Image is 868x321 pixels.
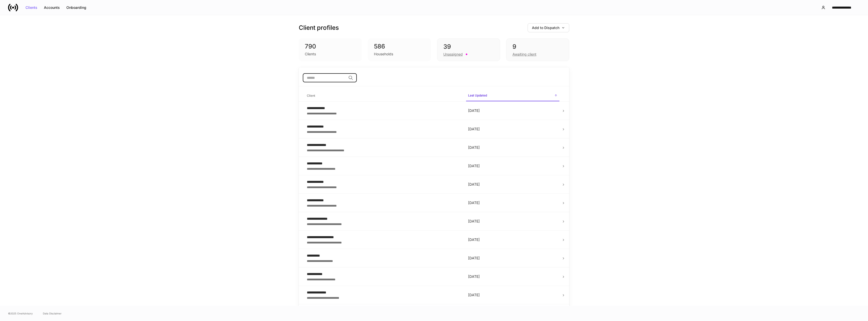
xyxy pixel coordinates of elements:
span: Client [305,91,462,101]
p: [DATE] [468,182,557,187]
p: [DATE] [468,256,557,261]
div: 9Awaiting client [506,38,569,61]
span: © 2025 OneAdvisory [8,311,33,315]
div: Accounts [44,6,60,9]
p: [DATE] [468,145,557,150]
div: Households [374,52,393,57]
p: [DATE] [468,292,557,298]
div: Add to Dispatch [532,26,565,30]
h6: Last Updated [468,93,487,98]
div: 586 [374,42,425,51]
div: 9 [512,43,563,51]
div: Awaiting client [512,52,536,57]
button: Onboarding [63,4,90,12]
p: [DATE] [468,108,557,113]
button: Clients [22,4,41,12]
p: [DATE] [468,127,557,132]
p: [DATE] [468,163,557,168]
button: Add to Dispatch [528,23,569,32]
h3: Client profiles [299,24,339,32]
a: Data Disclaimer [43,311,62,315]
p: [DATE] [468,274,557,279]
h6: Client [307,93,315,98]
p: [DATE] [468,237,557,242]
button: Accounts [41,4,63,12]
div: 39Unassigned [437,38,500,61]
div: 39 [443,43,494,51]
div: Clients [305,52,316,57]
div: Clients [25,6,37,9]
div: Onboarding [66,6,86,9]
div: 790 [305,42,356,51]
p: [DATE] [468,219,557,224]
span: Last Updated [466,90,559,101]
div: Unassigned [443,52,463,57]
p: [DATE] [468,200,557,205]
